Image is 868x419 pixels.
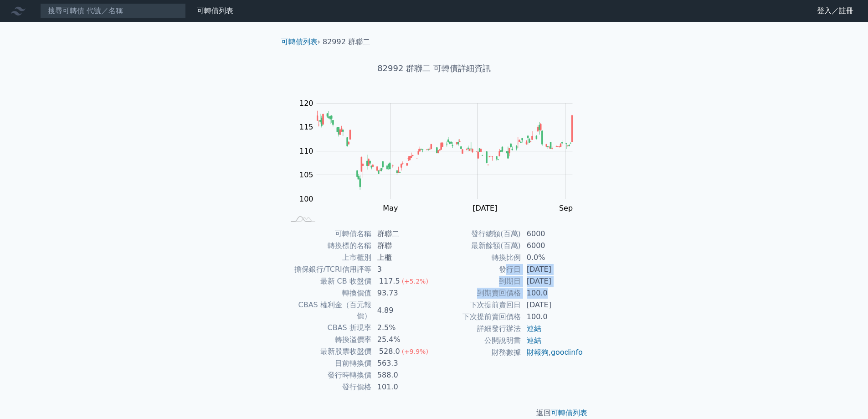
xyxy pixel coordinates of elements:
a: 可轉債列表 [281,37,318,46]
tspan: 100 [299,195,313,203]
td: 發行時轉換價 [285,369,372,381]
td: 6000 [521,240,584,252]
tspan: 105 [299,171,313,179]
a: 連結 [527,336,541,345]
p: 返回 [274,408,595,419]
a: 可轉債列表 [197,6,233,15]
td: 公開說明書 [434,335,521,347]
td: 0.0% [521,252,584,264]
td: 最新餘額(百萬) [434,240,521,252]
tspan: May [383,204,398,212]
a: 可轉債列表 [551,409,587,417]
a: goodinfo [551,348,583,357]
td: 25.4% [372,334,434,346]
td: 目前轉換價 [285,357,372,369]
tspan: 115 [299,123,313,131]
span: (+5.2%) [402,278,428,285]
td: 詳細發行辦法 [434,323,521,335]
td: 最新 CB 收盤價 [285,275,372,287]
td: 最新股票收盤價 [285,346,372,357]
td: CBAS 折現率 [285,322,372,334]
td: 100.0 [521,287,584,299]
td: 100.0 [521,311,584,323]
div: 117.5 [377,276,402,287]
td: 擔保銀行/TCRI信用評等 [285,264,372,275]
span: (+9.9%) [402,348,428,355]
tspan: 120 [299,99,313,108]
td: 563.3 [372,357,434,369]
td: 下次提前賣回日 [434,299,521,311]
td: 轉換標的名稱 [285,240,372,252]
td: 588.0 [372,369,434,381]
td: 發行總額(百萬) [434,228,521,240]
td: 轉換比例 [434,252,521,264]
tspan: [DATE] [473,204,497,212]
td: 上櫃 [372,252,434,264]
td: 發行日 [434,264,521,275]
td: 3 [372,264,434,275]
a: 連結 [527,324,541,333]
g: Chart [295,99,586,212]
td: 2.5% [372,322,434,334]
td: 群聯二 [372,228,434,240]
td: [DATE] [521,275,584,287]
td: 發行價格 [285,381,372,393]
td: [DATE] [521,264,584,275]
tspan: Sep [559,204,573,212]
td: 93.73 [372,287,434,299]
td: 101.0 [372,381,434,393]
td: 4.89 [372,299,434,322]
td: 群聯 [372,240,434,252]
li: 82992 群聯二 [323,36,370,47]
td: 6000 [521,228,584,240]
td: , [521,347,584,358]
li: › [281,36,320,47]
td: 上市櫃別 [285,252,372,264]
td: 到期日 [434,275,521,287]
td: [DATE] [521,299,584,311]
td: 可轉債名稱 [285,228,372,240]
h1: 82992 群聯二 可轉債詳細資訊 [274,62,595,75]
a: 登入／註冊 [810,4,861,18]
td: 轉換溢價率 [285,334,372,346]
tspan: 110 [299,147,313,155]
input: 搜尋可轉債 代號／名稱 [40,3,186,19]
iframe: Chat Widget [822,375,868,419]
div: 528.0 [377,346,402,357]
td: 下次提前賣回價格 [434,311,521,323]
div: 聊天小工具 [822,375,868,419]
td: 到期賣回價格 [434,287,521,299]
td: 轉換價值 [285,287,372,299]
td: CBAS 權利金（百元報價） [285,299,372,322]
a: 財報狗 [527,348,549,357]
td: 財務數據 [434,347,521,358]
